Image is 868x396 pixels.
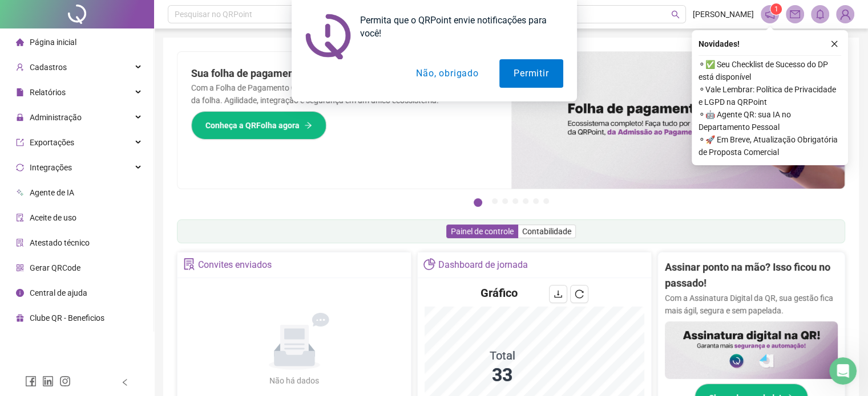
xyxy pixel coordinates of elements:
[699,133,841,158] span: ⚬ 🚀 Em Breve, Atualização Obrigatória de Proposta Comercial
[30,238,90,247] span: Atestado técnico
[423,258,435,270] span: pie-chart
[16,289,24,297] span: info-circle
[16,314,24,322] span: gift
[451,227,514,236] span: Painel de controle
[533,198,539,204] button: 6
[16,164,24,172] span: sync
[30,213,76,222] span: Aceite de uso
[543,198,549,204] button: 7
[665,321,838,379] img: banner%2F02c71560-61a6-44d4-94b9-c8ab97240462.png
[16,239,24,247] span: solution
[554,289,563,299] span: download
[205,119,300,132] span: Conheça a QRFolha agora
[30,138,74,147] span: Exportações
[304,121,312,129] span: arrow-right
[30,288,87,297] span: Central de ajuda
[42,375,54,387] span: linkedin
[183,258,195,270] span: solution
[512,198,518,204] button: 4
[492,198,498,204] button: 2
[16,113,24,121] span: lock
[511,52,845,189] img: banner%2F8d14a306-6205-4263-8e5b-06e9a85ad873.png
[438,255,528,275] div: Dashboard de jornada
[30,163,72,172] span: Integrações
[402,59,492,88] button: Não, obrigado
[30,188,74,197] span: Agente de IA
[16,138,24,146] span: export
[191,111,326,140] button: Conheça a QRFolha agora
[502,198,508,204] button: 3
[575,289,584,299] span: reload
[523,198,528,204] button: 5
[499,59,563,88] button: Permitir
[16,264,24,272] span: qrcode
[665,259,838,292] h2: Assinar ponto na mão? Isso ficou no passado!
[59,375,71,387] span: instagram
[474,198,482,207] button: 1
[16,214,24,222] span: audit
[30,113,82,122] span: Administração
[30,313,104,322] span: Clube QR - Beneficios
[121,378,129,386] span: left
[351,14,563,40] div: Permita que o QRPoint envie notificações para você!
[30,263,80,272] span: Gerar QRCode
[522,227,571,236] span: Contabilidade
[242,374,347,387] div: Não há dados
[305,14,351,59] img: notification icon
[665,292,838,317] p: Com a Assinatura Digital da QR, sua gestão fica mais ágil, segura e sem papelada.
[25,375,37,387] span: facebook
[198,255,272,275] div: Convites enviados
[829,357,857,385] iframe: Intercom live chat
[481,285,518,301] h4: Gráfico
[699,108,841,133] span: ⚬ 🤖 Agente QR: sua IA no Departamento Pessoal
